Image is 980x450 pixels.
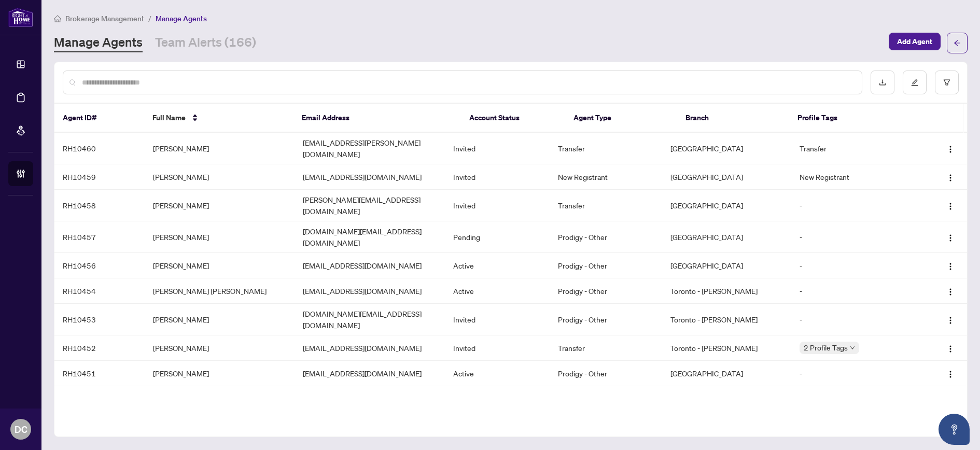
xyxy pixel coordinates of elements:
button: Logo [942,311,959,328]
td: Active [445,361,550,386]
td: - [791,190,919,221]
td: - [791,253,919,278]
span: home [54,15,61,22]
td: - [791,361,919,386]
td: [GEOGRAPHIC_DATA] [662,386,791,412]
td: RH10457 [54,221,145,253]
td: [PERSON_NAME] [145,133,295,164]
span: 2 Profile Tags [804,342,848,354]
td: [PERSON_NAME] [145,335,295,361]
td: RH10456 [54,253,145,278]
td: RH10459 [54,164,145,190]
td: New Registrant [550,164,662,190]
td: Prodigy - Other [550,361,662,386]
td: Invited [445,335,550,361]
td: [DOMAIN_NAME][EMAIL_ADDRESS][DOMAIN_NAME] [295,221,444,253]
td: New Registrant [791,164,919,190]
th: Email Address [293,104,461,133]
td: Toronto - [PERSON_NAME] [662,304,791,335]
td: Prodigy - Other [550,386,662,412]
td: [PERSON_NAME] [145,190,295,221]
button: Logo [942,340,959,356]
td: [GEOGRAPHIC_DATA] [662,190,791,221]
span: arrow-left [954,39,961,47]
td: Active [445,253,550,278]
td: Transfer [791,133,919,164]
td: Prodigy - Other [550,304,662,335]
td: RH10452 [54,335,145,361]
button: Logo [942,365,959,382]
span: Full Name [152,112,186,123]
td: [EMAIL_ADDRESS][DOMAIN_NAME] [295,253,444,278]
td: [GEOGRAPHIC_DATA] [662,221,791,253]
li: / [148,12,151,24]
button: Logo [942,140,959,157]
td: Toronto - [PERSON_NAME] [662,335,791,361]
button: Add Agent [889,33,941,50]
td: [EMAIL_ADDRESS][PERSON_NAME][DOMAIN_NAME] [295,133,444,164]
span: down [850,345,855,350]
button: Logo [942,197,959,214]
td: RH10451 [54,361,145,386]
th: Agent ID# [54,104,144,133]
span: Brokerage Management [65,14,144,23]
td: [GEOGRAPHIC_DATA] [662,361,791,386]
td: [GEOGRAPHIC_DATA] [662,253,791,278]
td: Invited [445,304,550,335]
td: Broker [791,386,919,412]
span: Add Agent [897,33,932,50]
td: RH10454 [54,278,145,304]
td: [EMAIL_ADDRESS][DOMAIN_NAME] [295,278,444,304]
span: download [879,79,886,86]
th: Account Status [461,104,566,133]
td: RH10458 [54,190,145,221]
img: Logo [946,234,955,242]
td: [GEOGRAPHIC_DATA] [662,164,791,190]
button: Logo [942,257,959,274]
button: filter [935,71,959,94]
td: RH10460 [54,133,145,164]
td: Invited [445,164,550,190]
img: Logo [946,262,955,271]
button: edit [903,71,927,94]
th: Full Name [144,104,293,133]
img: Logo [946,345,955,353]
td: [PERSON_NAME] [145,386,295,412]
td: [PERSON_NAME] [145,304,295,335]
td: RH10453 [54,304,145,335]
td: Prodigy - Other [550,278,662,304]
td: Pending [445,221,550,253]
th: Profile Tags [789,104,916,133]
span: DC [15,422,27,437]
td: [PERSON_NAME] [145,253,295,278]
td: RH10450 [54,386,145,412]
img: Logo [946,202,955,210]
td: Transfer [550,133,662,164]
td: [PERSON_NAME] [145,164,295,190]
td: [PERSON_NAME] [145,221,295,253]
td: [PERSON_NAME] [PERSON_NAME] [145,278,295,304]
td: [EMAIL_ADDRESS][DOMAIN_NAME] [295,361,444,386]
a: Team Alerts (166) [155,34,256,52]
button: download [871,71,894,94]
td: Active [445,278,550,304]
img: logo [8,8,33,27]
td: [EMAIL_ADDRESS][DOMAIN_NAME] [295,164,444,190]
td: Prodigy - Other [550,253,662,278]
img: Logo [946,316,955,325]
td: - [791,221,919,253]
td: [GEOGRAPHIC_DATA] [662,133,791,164]
td: Toronto - [PERSON_NAME] [662,278,791,304]
th: Branch [677,104,789,133]
td: Prodigy - Other [550,221,662,253]
img: Logo [946,288,955,296]
td: Invited [445,133,550,164]
td: - [791,278,919,304]
button: Logo [942,283,959,299]
span: edit [911,79,918,86]
td: Transfer [550,335,662,361]
td: [EMAIL_ADDRESS][DOMAIN_NAME] [295,386,444,412]
button: Logo [942,168,959,185]
img: Logo [946,370,955,378]
span: filter [943,79,950,86]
